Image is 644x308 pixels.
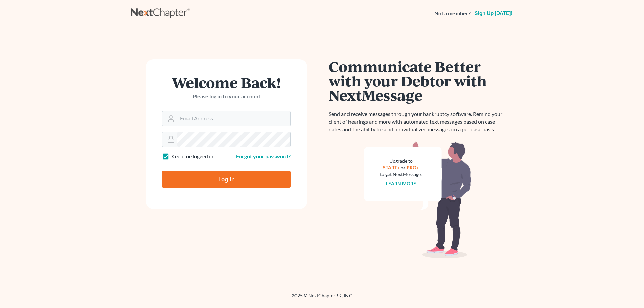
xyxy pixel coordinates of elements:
[329,59,506,102] h1: Communicate Better with your Debtor with NextMessage
[383,165,400,170] a: START+
[380,171,422,178] div: to get NextMessage.
[131,292,513,304] div: 2025 © NextChapterBK, INC
[434,10,471,17] strong: Not a member?
[162,171,291,188] input: Log In
[162,93,291,100] p: Please log in to your account
[329,110,506,133] p: Send and receive messages through your bankruptcy software. Remind your client of hearings and mo...
[473,11,513,16] a: Sign up [DATE]!
[162,75,291,90] h1: Welcome Back!
[171,152,213,160] label: Keep me logged in
[386,181,416,186] a: Learn more
[364,141,471,259] img: nextmessage_bg-59042aed3d76b12b5cd301f8e5b87938c9018125f34e5fa2b7a6b67550977c72.svg
[236,153,291,159] a: Forgot your password?
[407,165,419,170] a: PRO+
[380,158,422,164] div: Upgrade to
[401,165,406,170] span: or
[177,111,290,126] input: Email Address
